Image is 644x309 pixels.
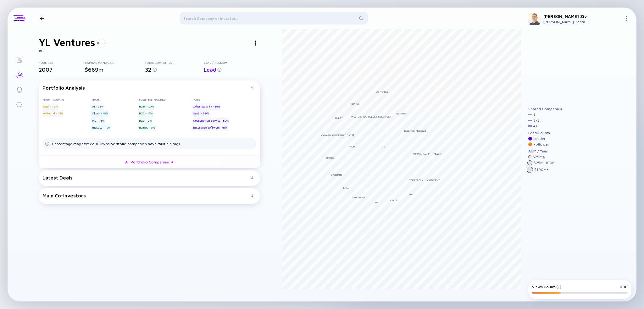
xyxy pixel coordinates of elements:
[533,124,538,128] div: 4 +
[8,97,31,112] a: Search
[92,124,111,131] div: BigData - 12%
[542,155,545,159] div: ≤
[528,13,541,25] img: Omer Profile Picture
[543,19,621,24] div: [PERSON_NAME] Team
[533,136,546,141] div: Leader
[533,113,535,117] div: 1
[409,179,440,182] div: Tiger Global Management
[255,41,256,46] img: Investor Actions
[390,199,397,202] div: Cisco
[383,145,386,148] div: YL
[528,107,562,111] div: Shared Companies
[92,97,138,101] div: Tech
[42,193,251,198] div: Main Co-Investors
[192,124,228,131] div: Enterprise Software - 41%
[533,155,545,159] div: $ 25M
[39,36,95,48] h1: YL Ventures
[138,117,152,124] div: B2G - 9%
[534,161,555,165] div: $ 25M - 100M
[92,110,109,117] div: Cloud - 16%
[353,196,365,199] div: Third Point
[533,118,540,123] div: 2 - 3
[42,110,64,117] div: A-Round - 21%
[335,116,343,119] div: Glilot
[138,103,154,109] div: B2B - 100%
[375,201,378,204] div: Jibe
[138,97,192,101] div: Business Models
[85,61,145,64] div: Capital Managed
[533,142,549,146] div: Follower
[85,66,145,73] div: $669m
[52,141,181,146] div: Percentage may exceed 100% as portfolio companies have multiple tags.
[8,52,31,67] a: Lists
[351,115,391,118] div: Western Technology Investment
[331,173,342,176] div: CyberArk
[192,110,210,117] div: SaaS - 69%
[8,82,31,97] a: Reminders
[343,186,349,189] div: Intel
[138,124,156,131] div: B2B2C - 3%
[376,90,388,93] div: Lightspeed
[204,66,216,73] span: Lead
[39,156,260,168] a: All Portfolio Companies
[543,14,621,19] div: [PERSON_NAME] Ziv
[413,152,430,156] div: [PERSON_NAME]
[619,284,628,289] div: 3/ 10
[532,284,561,289] div: Views Count
[39,48,260,53] div: VC
[153,68,157,72] img: Info for Total Companies
[534,168,549,172] div: $ 100M +
[42,103,58,109] div: Seed - 79%
[145,61,204,64] div: Total Companies
[321,134,354,137] div: Canaan [GEOGRAPHIC_DATA]
[39,61,85,64] div: Founded
[8,67,31,82] a: Investor Map
[192,117,229,124] div: Subscription Service - 50%
[45,141,49,146] img: Tags Dislacimer info icon
[624,16,629,21] img: Menu
[192,103,221,109] div: Cyber Security - 88%
[404,129,426,132] div: Dell Technologies
[408,193,413,196] div: SYN
[138,110,153,117] div: B2C - 12%
[434,152,441,155] div: Insight
[349,145,355,148] div: Maor
[528,149,562,153] div: AUM / Year
[92,117,105,124] div: ML - 16%
[39,66,85,73] div: 2007
[145,66,151,73] span: 32
[42,85,251,91] div: Portfolio Analysis
[192,97,257,101] div: Tags
[42,175,251,180] div: Latest Deals
[326,156,334,159] div: Emerge
[92,103,104,109] div: AI - 25%
[351,102,359,105] div: [DATE]
[528,131,562,135] div: Lead/Follow
[396,112,406,115] div: Bessemer
[217,68,222,72] img: Info for Lead / Follow?
[204,61,260,64] div: Lead / Follow?
[42,97,92,101] div: Main rounds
